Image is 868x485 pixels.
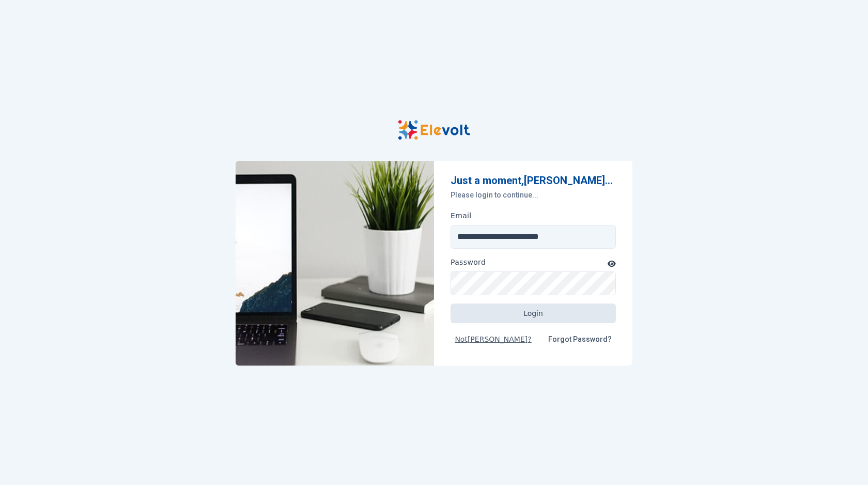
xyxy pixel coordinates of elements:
[451,257,486,267] label: Password
[398,120,470,140] img: Elevolt
[540,329,620,349] a: Forgot Password?
[451,173,616,188] p: Just a moment, [PERSON_NAME] ...
[236,161,434,366] img: Elevolt
[451,304,616,323] button: Login
[451,190,616,200] p: Please login to continue...
[446,329,539,349] button: Not[PERSON_NAME]?
[451,210,472,221] label: Email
